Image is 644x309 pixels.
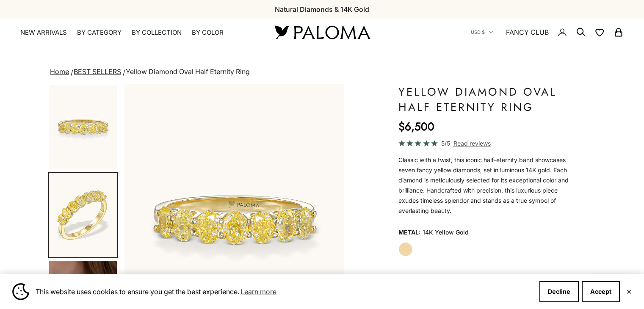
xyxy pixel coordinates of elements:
span: 5/5 [441,138,450,148]
sale-price: $6,500 [398,118,434,135]
summary: By Collection [132,28,182,37]
span: Read reviews [453,138,491,148]
img: #YellowGold [49,85,117,169]
legend: Ring size: [398,270,430,283]
a: FANCY CLUB [506,27,549,38]
a: 5/5 Read reviews [398,138,575,148]
span: This website uses cookies to ensure you get the best experience. [36,285,533,298]
a: Size Chart [540,273,575,280]
button: Decline [539,281,579,302]
button: USD $ [471,28,493,36]
h1: Yellow Diamond Oval Half Eternity Ring [398,84,575,115]
nav: Primary navigation [20,28,254,37]
button: Go to item 1 [48,84,118,170]
p: Natural Diamonds & 14K Gold [275,4,369,15]
summary: By Color [192,28,224,37]
button: Go to item 2 [48,172,118,258]
a: NEW ARRIVALS [20,28,67,37]
summary: By Category [77,28,122,37]
button: Accept [582,281,620,302]
span: Yellow Diamond Oval Half Eternity Ring [126,67,250,76]
img: #YellowGold [49,173,117,257]
button: Close [626,289,632,294]
nav: breadcrumbs [48,66,596,78]
legend: Metal: [398,226,421,239]
a: BEST SELLERS [74,67,121,76]
a: Learn more [239,285,278,298]
img: Cookie banner [12,283,29,300]
span: USD $ [471,28,485,36]
a: Home [50,67,69,76]
span: Classic with a twist, this iconic half-eternity band showcases seven fancy yellow diamonds, set i... [398,156,569,214]
variant-option-value: 14K Yellow Gold [423,226,469,239]
nav: Secondary navigation [471,19,624,46]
